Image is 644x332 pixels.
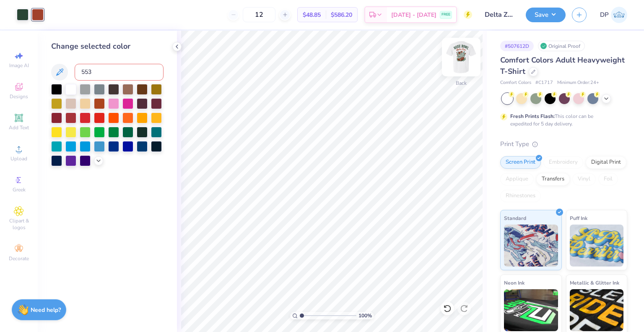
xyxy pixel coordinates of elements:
[611,7,627,23] img: Deepanshu Pandey
[51,41,164,52] div: Change selected color
[4,217,34,231] span: Clipart & logos
[504,289,558,331] img: Neon Ink
[9,255,29,262] span: Decorate
[500,156,541,169] div: Screen Print
[9,62,29,69] span: Image AI
[391,10,436,19] span: [DATE] - [DATE]
[500,139,627,149] div: Print Type
[570,289,624,331] img: Metallic & Glitter Ink
[504,214,526,222] span: Standard
[303,10,321,19] span: $48.85
[538,41,585,51] div: Original Proof
[586,156,626,169] div: Digital Print
[500,79,531,86] span: Comfort Colors
[9,124,29,131] span: Add Text
[510,113,555,120] strong: Fresh Prints Flash:
[600,10,609,20] span: DP
[510,112,613,128] div: This color can be expedited for 5 day delivery.
[441,12,450,18] span: FREE
[543,156,583,169] div: Embroidery
[31,306,61,314] strong: Need help?
[570,225,624,267] img: Puff Ink
[13,186,26,193] span: Greek
[10,93,28,100] span: Designs
[243,7,275,22] input: – –
[570,214,587,222] span: Puff Ink
[535,79,553,86] span: # C1717
[598,173,618,186] div: Foil
[456,79,467,87] div: Back
[600,7,627,23] a: DP
[504,225,558,267] img: Standard
[75,64,164,81] input: e.g. 7428 c
[572,173,596,186] div: Vinyl
[557,79,599,86] span: Minimum Order: 24 +
[478,6,519,23] input: Untitled Design
[500,55,625,76] span: Comfort Colors Adult Heavyweight T-Shirt
[331,10,352,19] span: $586.20
[536,173,570,186] div: Transfers
[500,41,534,51] div: # 507612D
[504,278,525,287] span: Neon Ink
[526,8,566,22] button: Save
[500,190,541,202] div: Rhinestones
[570,278,619,287] span: Metallic & Glitter Ink
[444,40,478,74] img: Back
[500,173,534,186] div: Applique
[10,155,27,162] span: Upload
[358,312,372,319] span: 100 %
